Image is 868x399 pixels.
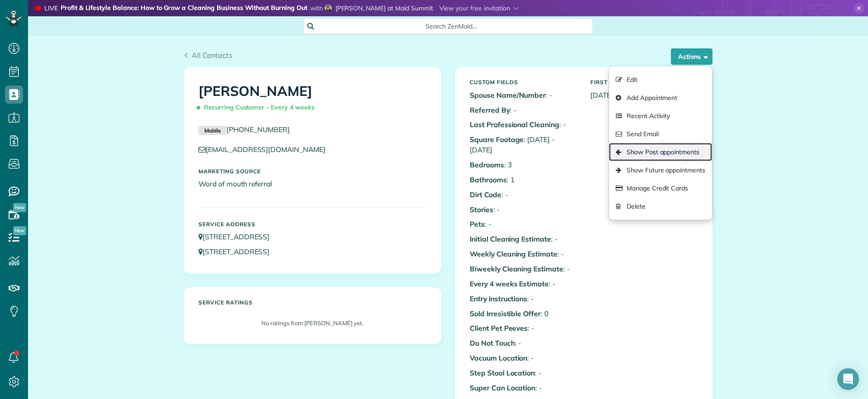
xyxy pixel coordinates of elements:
span: All Contacts [192,51,232,60]
b: Pets [470,219,485,228]
p: : - [470,323,577,333]
a: Manage Credit Cards [609,179,712,197]
b: Initial Cleaning Estimate [470,234,551,243]
h1: [PERSON_NAME] [198,84,426,115]
p: : - [470,219,577,229]
b: Do Not Touch [470,338,515,347]
p: : - [470,204,577,215]
p: : - [470,119,577,130]
b: Referred By [470,105,510,114]
b: Weekly Cleaning Estimate [470,249,557,258]
img: diane-greenwood-36e7869b6b188bd32fc59402b00cc2bd69f593bfef37d6add874d9088f00cb98.jpg [325,5,332,12]
a: [EMAIL_ADDRESS][DOMAIN_NAME] [198,145,334,154]
span: with [310,4,323,12]
p: : - [470,190,577,200]
small: Mobile [198,126,226,136]
b: Last Professional Cleaning [470,120,559,129]
p: : 0 [470,309,577,319]
b: Stories [470,205,493,214]
p: : 1 [470,175,577,185]
p: : - [470,383,577,393]
b: Dirt Code [470,190,501,199]
button: Actions [671,48,712,65]
p: Word of mouth referral [198,179,426,189]
a: Add Appointment [609,89,712,107]
h5: Marketing Source [198,168,426,174]
p: : - [470,294,577,304]
a: [STREET_ADDRESS] [198,247,278,256]
b: Spouse Name/Number [470,90,546,100]
b: Every 4 weeks Estimate [470,279,549,288]
a: Send Email [609,125,712,143]
h5: First Serviced On [590,79,698,85]
p: No ratings from [PERSON_NAME] yet. [203,319,422,328]
b: Biweekly Cleaning Estimate [470,264,563,273]
a: Show Future appointments [609,161,712,179]
a: [STREET_ADDRESS] [198,232,278,241]
p: [DATE] [590,90,698,100]
p: : - [470,353,577,363]
p: : - [470,264,577,274]
b: Bathrooms [470,175,507,184]
span: New [13,226,26,235]
h5: Service ratings [198,299,426,305]
p: : 3 [470,160,577,170]
a: All Contacts [184,50,232,61]
b: Square Footage [470,135,524,144]
a: Delete [609,197,712,215]
span: Recurring Customer - Every 4 weeks [198,100,318,115]
strong: Profit & Lifestyle Balance: How to Grow a Cleaning Business Without Burning Out [61,4,307,13]
b: Sold Irresistible Offer [470,309,541,318]
h5: Custom Fields [470,79,577,85]
p: : - [470,234,577,244]
a: Show Past appointments [609,143,712,161]
a: Edit [609,71,712,89]
b: Entry Instructions [470,294,527,303]
a: Mobile[PHONE_NUMBER] [198,125,290,134]
b: Bedrooms [470,160,504,169]
p: : - [470,105,577,115]
div: Open Intercom Messenger [837,368,859,390]
h5: Service Address [198,221,426,227]
p: : - [470,368,577,378]
b: Super Can Location [470,383,535,392]
p: : - [470,90,577,100]
b: Client Pet Peeves [470,323,528,332]
p: : - [470,249,577,259]
b: Vacuum Location [470,353,527,362]
p: : - [470,279,577,289]
a: Recent Activity [609,107,712,125]
p: : [DATE] - [DATE] [470,134,577,155]
p: : - [470,338,577,348]
b: Step Stool Location [470,368,535,377]
span: [PERSON_NAME] at Maid Summit [335,4,433,12]
span: New [13,203,26,212]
